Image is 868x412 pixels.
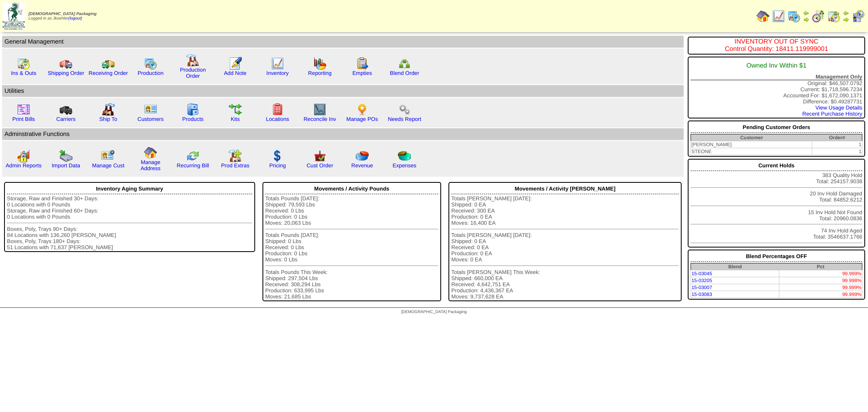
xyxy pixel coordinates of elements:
[398,103,411,116] img: workflow.png
[779,263,862,270] th: Pct
[271,103,284,116] img: locations.gif
[308,70,332,76] a: Reporting
[812,141,862,148] td: 1
[265,195,438,300] div: Totals Pounds [DATE]: Shipped: 79,593 Lbs Received: 0 Lbs Production: 0 Lbs Moves: 20,063 Lbs Tot...
[101,149,116,162] img: managecust.png
[59,149,72,162] img: import.gif
[691,251,862,262] div: Blend Percentages OFF
[17,149,30,162] img: graph2.png
[691,141,812,148] td: [PERSON_NAME]
[11,70,36,76] a: Ins & Outs
[59,57,72,70] img: truck.gif
[803,16,809,23] img: arrowright.gif
[812,148,862,155] td: 1
[102,57,115,70] img: truck2.gif
[17,103,30,116] img: invoice2.gif
[7,195,252,250] div: Storage, Raw and Finished 30+ Days: 0 Locations with 0 Pounds Storage, Raw and Finished 60+ Days:...
[266,116,289,122] a: Locations
[313,149,326,162] img: cust_order.png
[691,74,862,80] div: Management Only
[756,10,770,23] img: home.gif
[812,10,825,23] img: calendarblend.gif
[52,162,80,169] a: Import Data
[7,184,252,194] div: Inventory Aging Summary
[221,162,249,169] a: Prod Extras
[393,162,417,169] a: Expenses
[89,70,128,76] a: Receiving Order
[56,116,75,122] a: Carriers
[691,58,862,74] div: Owned Inv Within $1
[356,149,369,162] img: pie_chart.png
[346,116,378,122] a: Manage POs
[2,2,25,30] img: zoroco-logo-small.webp
[177,162,209,169] a: Recurring Bill
[144,103,157,116] img: customers.gif
[779,277,862,284] td: 99.998%
[265,184,438,194] div: Movements / Activity Pounds
[772,10,785,23] img: line_graph.gif
[267,70,289,76] a: Inventory
[352,70,372,76] a: Empties
[186,54,199,67] img: factory.gif
[388,116,421,122] a: Needs Report
[269,162,286,169] a: Pricing
[144,57,157,70] img: calendarprod.gif
[688,159,865,248] div: 383 Quality Hold Total: 254157.9038 20 Inv Hold Damaged Total: 84852.6212 15 Inv Hold Not Found T...
[691,134,812,141] th: Customer
[691,271,712,276] a: 15-03045
[779,270,862,277] td: 99.999%
[802,111,862,117] a: Recent Purchase History
[803,10,809,16] img: arrowleft.gif
[28,12,96,21] span: Logged in as Jkoehler
[138,116,164,122] a: Customers
[92,162,124,169] a: Manage Cust
[141,159,161,171] a: Manage Address
[787,10,800,23] img: calendarprod.gif
[356,57,369,70] img: workorder.gif
[271,149,284,162] img: dollar.gif
[224,70,247,76] a: Add Note
[48,70,84,76] a: Shipping Order
[843,16,849,23] img: arrowright.gif
[779,291,862,298] td: 99.999%
[99,116,117,122] a: Ship To
[28,12,96,16] span: [DEMOGRAPHIC_DATA] Packaging
[691,38,862,53] div: INVENTORY OUT OF SYNC Control Quantity: 18411.119999001
[356,103,369,116] img: po.png
[2,85,684,97] td: Utilities
[229,57,242,70] img: orders.gif
[229,149,242,162] img: prodextras.gif
[688,57,865,118] div: Original: $46,507.0792 Current: $1,718,596.7234 Accounted For: $1,672,090.1371 Difference: $0.492...
[691,285,712,290] a: 15-03007
[229,103,242,116] img: workflow.gif
[102,103,115,116] img: factory2.gif
[398,149,411,162] img: pie_chart2.png
[779,284,862,291] td: 99.999%
[398,57,411,70] img: network.png
[304,116,336,122] a: Reconcile Inv
[812,134,862,141] th: Order#
[186,149,199,162] img: reconcile.gif
[451,195,679,300] div: Totals [PERSON_NAME] [DATE]: Shipped: 0 EA Received: 300 EA Production: 0 EA Moves: 16,400 EA Tot...
[691,263,779,270] th: Blend
[186,103,199,116] img: cabinet.gif
[182,116,204,122] a: Products
[17,57,30,70] img: calendarinout.gif
[691,278,712,283] a: 15-03205
[401,310,467,314] span: [DEMOGRAPHIC_DATA] Packaging
[827,10,840,23] img: calendarinout.gif
[306,162,333,169] a: Cust Order
[271,57,284,70] img: line_graph.gif
[691,291,712,297] a: 15-03083
[6,162,42,169] a: Admin Reports
[68,16,82,21] a: (logout)
[231,116,240,122] a: Kits
[313,57,326,70] img: graph.gif
[852,10,865,23] img: calendarcustomer.gif
[313,103,326,116] img: line_graph2.gif
[451,184,679,194] div: Movements / Activity [PERSON_NAME]
[2,36,684,48] td: General Management
[12,116,35,122] a: Print Bills
[351,162,373,169] a: Revenue
[138,70,164,76] a: Production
